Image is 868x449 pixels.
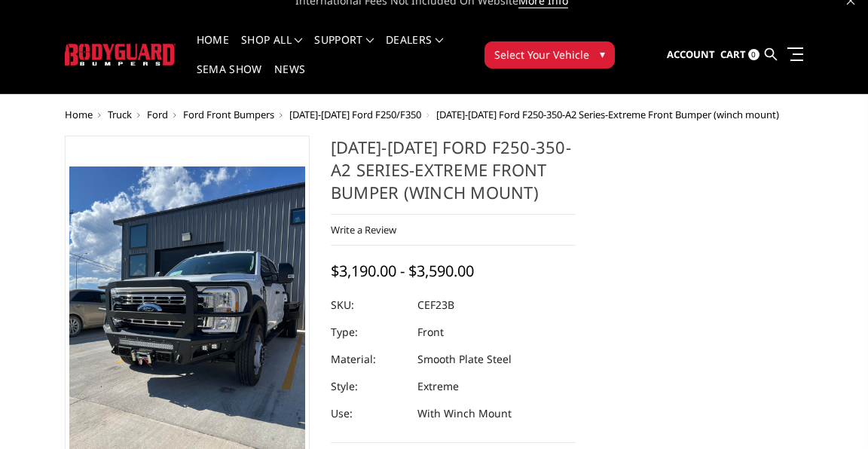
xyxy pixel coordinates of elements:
a: Account [667,35,715,75]
span: Select Your Vehicle [494,47,589,63]
a: Ford Front Bumpers [183,108,274,121]
a: Home [65,108,93,121]
a: Cart 0 [720,35,759,75]
span: $3,190.00 - $3,590.00 [331,261,474,281]
span: ▾ [600,46,605,62]
a: Support [314,35,374,64]
dt: Use: [331,400,406,427]
a: Truck [108,108,132,121]
h1: [DATE]-[DATE] Ford F250-350-A2 Series-Extreme Front Bumper (winch mount) [331,136,576,215]
dt: Style: [331,373,406,400]
span: 0 [748,49,759,60]
dd: With Winch Mount [417,400,512,427]
dt: SKU: [331,292,406,319]
a: Dealers [386,35,443,64]
a: shop all [241,35,302,64]
dd: Front [417,319,444,346]
dd: CEF23B [417,292,454,319]
a: SEMA Show [197,64,262,93]
span: Account [667,47,715,61]
a: Home [197,35,229,64]
a: Ford [147,108,168,121]
dd: Smooth Plate Steel [417,346,512,373]
img: BODYGUARD BUMPERS [65,44,176,66]
dt: Type: [331,319,406,346]
dt: Material: [331,346,406,373]
a: [DATE]-[DATE] Ford F250/F350 [289,108,421,121]
span: [DATE]-[DATE] Ford F250-350-A2 Series-Extreme Front Bumper (winch mount) [436,108,779,121]
span: Cart [720,47,746,61]
a: News [274,64,305,93]
dd: Extreme [417,373,459,400]
button: Select Your Vehicle [484,41,615,69]
a: Write a Review [331,223,396,237]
